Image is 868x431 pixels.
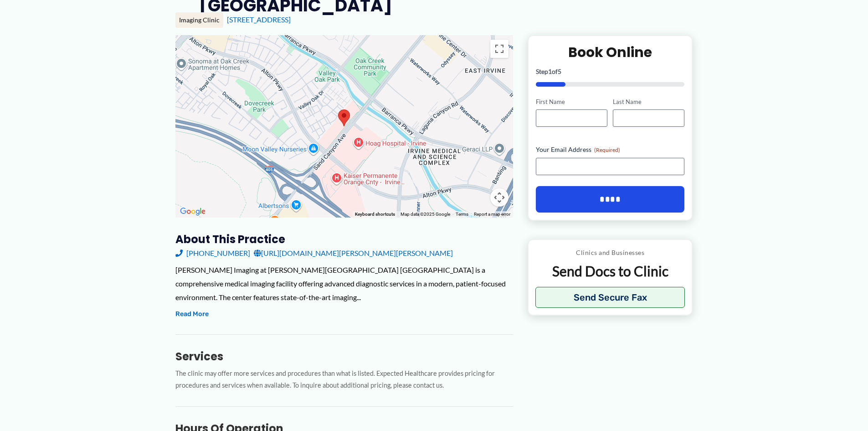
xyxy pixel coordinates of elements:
[175,263,513,304] div: [PERSON_NAME] Imaging at [PERSON_NAME][GEOGRAPHIC_DATA] [GEOGRAPHIC_DATA] is a comprehensive medi...
[178,206,208,218] img: Google
[535,247,685,259] p: Clinics and Businesses
[594,146,620,153] span: (Required)
[535,287,685,308] button: Send Secure Fax
[178,206,208,218] a: Open this area in Google Maps (opens a new window)
[536,68,685,75] p: Step of
[536,98,607,106] label: First Name
[227,15,291,24] a: [STREET_ADDRESS]
[401,212,450,217] span: Map data ©2025 Google
[254,246,453,260] a: [URL][DOMAIN_NAME][PERSON_NAME][PERSON_NAME]
[175,232,513,246] h3: About this practice
[613,98,684,106] label: Last Name
[474,212,510,217] a: Report a map error
[558,68,561,75] span: 5
[175,368,513,392] p: The clinic may offer more services and procedures than what is listed. Expected Healthcare provid...
[175,246,250,260] a: [PHONE_NUMBER]
[456,212,468,217] a: Terms (opens in new tab)
[548,68,552,75] span: 1
[490,188,508,207] button: Map camera controls
[355,211,395,218] button: Keyboard shortcuts
[535,262,685,280] p: Send Docs to Clinic
[175,349,513,363] h3: Services
[175,12,223,28] div: Imaging Clinic
[536,145,685,154] label: Your Email Address
[536,43,685,61] h2: Book Online
[175,309,209,320] button: Read More
[490,40,508,58] button: Toggle fullscreen view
